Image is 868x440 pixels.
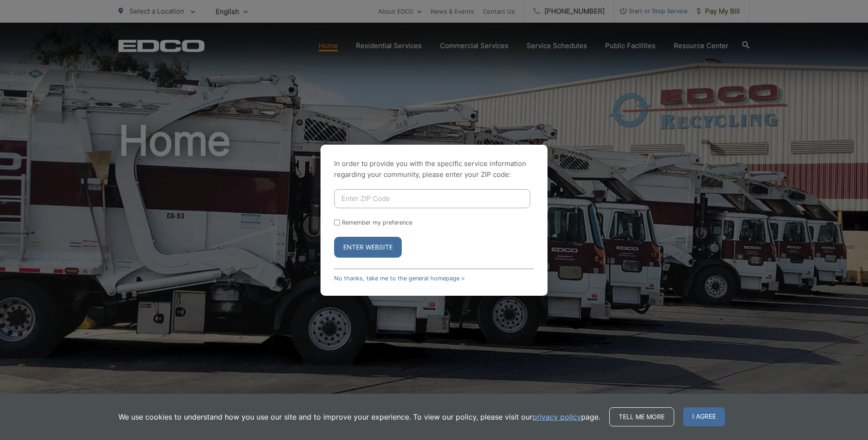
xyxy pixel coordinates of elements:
[334,275,465,282] a: No thanks, take me to the general homepage >
[342,219,412,226] label: Remember my preference
[118,411,600,422] p: We use cookies to understand how you use our site and to improve your experience. To view our pol...
[683,407,725,426] span: I agree
[609,407,674,426] a: Tell me more
[533,411,581,422] a: privacy policy
[334,189,530,208] input: Enter ZIP Code
[334,158,534,180] p: In order to provide you with the specific service information regarding your community, please en...
[334,237,402,258] button: Enter Website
